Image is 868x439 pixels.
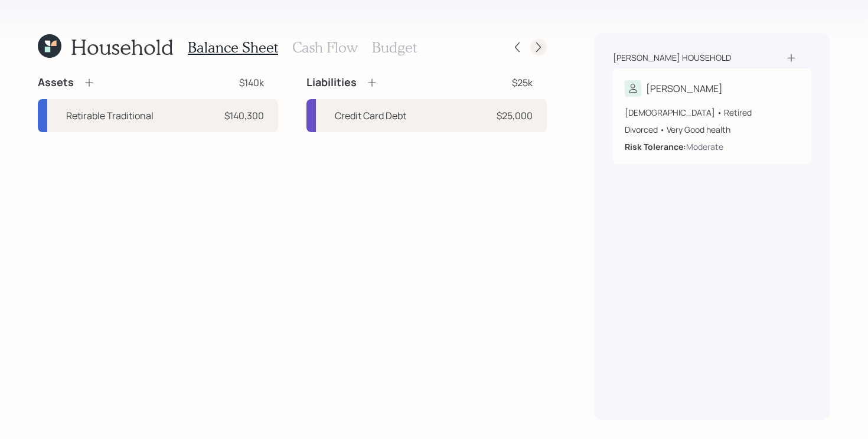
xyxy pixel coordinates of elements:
div: Divorced • Very Good health [625,123,800,136]
div: Credit Card Debt [335,109,406,123]
h4: Liabilities [306,76,357,89]
div: [PERSON_NAME] household [613,52,731,64]
div: $140,300 [224,109,264,123]
div: $140k [239,76,264,90]
div: [DEMOGRAPHIC_DATA] • Retired [625,106,800,119]
h4: Assets [38,76,74,89]
div: Moderate [686,140,723,153]
h3: Budget [372,39,417,56]
h1: Household [71,34,174,60]
h3: Cash Flow [292,39,358,56]
div: [PERSON_NAME] [646,81,723,96]
b: Risk Tolerance: [625,141,686,152]
div: $25k [512,76,533,90]
div: $25,000 [497,109,533,123]
h3: Balance Sheet [188,39,278,56]
div: Retirable Traditional [66,109,154,123]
